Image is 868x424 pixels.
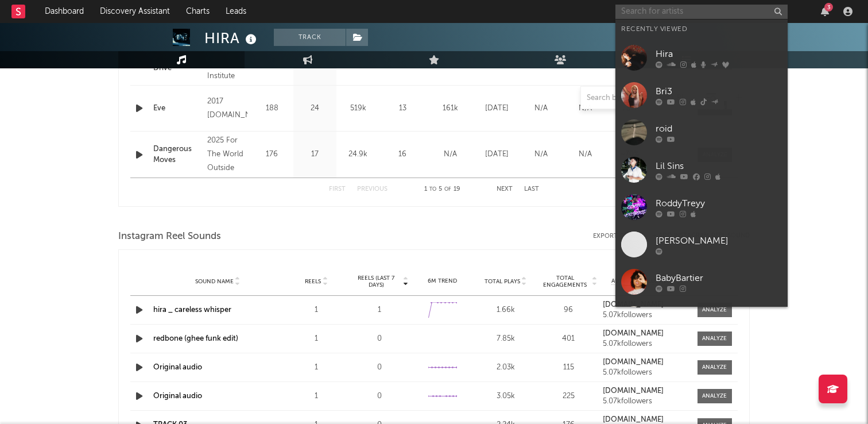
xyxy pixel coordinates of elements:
div: [DATE] [478,149,516,160]
div: 1 5 19 [410,183,474,196]
a: redbone (ghee funk edit) [153,335,238,342]
div: N/A [428,149,472,160]
div: 2025 For The World Outside [207,134,247,175]
div: HIRA [204,29,259,48]
a: Hira [615,39,788,76]
div: 1 [288,362,345,373]
div: roid [656,122,782,136]
div: 16 [382,149,423,160]
a: roid [615,114,788,151]
a: [DOMAIN_NAME] [603,387,689,395]
a: Lil Sins [615,151,788,188]
button: Previous [357,186,387,192]
a: slayr [615,300,788,338]
span: Total Engagements [540,275,591,288]
span: Total Plays [485,278,520,285]
div: 2.03k [477,362,534,373]
input: Search for artists [615,5,788,19]
span: Author / Followers [611,277,673,285]
div: 401 [540,333,598,345]
div: Bri3 [656,84,782,98]
a: BabyBartier [615,263,788,300]
div: 5.07k followers [603,311,689,319]
div: 0 [351,391,408,402]
span: of [444,187,451,192]
div: 1.66k [477,304,534,316]
div: 0 [351,333,408,345]
div: 1 [288,391,345,402]
div: 5.07k followers [603,398,689,406]
a: Bri3 [615,76,788,114]
a: Original audio [153,392,202,400]
div: 1 [288,333,345,345]
a: [DOMAIN_NAME] [603,301,689,309]
span: Instagram Reel Sounds [118,230,221,244]
div: 96 [540,304,598,316]
span: Reels (last 7 days) [351,275,401,288]
a: RoddyTreyy [615,188,788,226]
strong: [DOMAIN_NAME] [603,301,664,309]
div: Lil Sins [656,159,782,173]
button: 3 [821,7,829,16]
button: Last [524,186,539,192]
button: Track [274,29,346,46]
a: [PERSON_NAME] [615,226,788,263]
div: Hira [656,47,782,61]
div: 115 [540,362,598,373]
button: Next [497,186,513,192]
div: ~ 70 % [610,149,649,160]
div: 3.05k [477,391,534,402]
div: 24.9k [339,149,377,160]
div: 5.07k followers [603,369,689,377]
div: 6M Trend [414,277,471,286]
span: Sound Name [195,278,234,285]
strong: [DOMAIN_NAME] [603,330,664,337]
button: First [329,186,346,192]
strong: [DOMAIN_NAME] [603,416,664,423]
div: N/A [522,149,560,160]
div: 5.07k followers [603,340,689,348]
a: [DOMAIN_NAME] [603,330,689,338]
div: RoddyTreyy [656,196,782,210]
div: [PERSON_NAME] [656,234,782,248]
strong: [DOMAIN_NAME] [603,359,664,366]
strong: [DOMAIN_NAME] [603,387,664,395]
a: [DOMAIN_NAME] [603,359,689,367]
div: 1 [351,304,408,316]
div: 225 [540,391,598,402]
input: Search by song name or URL [581,94,702,103]
div: N/A [566,149,604,160]
a: Original audio [153,364,202,371]
div: BabyBartier [656,271,782,285]
a: Dangerous Moves [153,144,201,166]
div: 0 [351,362,408,373]
span: to [429,187,436,192]
div: Recently Viewed [621,22,782,36]
button: Export CSV [593,233,641,240]
div: 1 [288,304,345,316]
div: 176 [253,149,290,160]
span: Reels [305,278,321,285]
div: 3 [824,3,833,11]
div: 17 [296,149,334,160]
div: 7.85k [477,333,534,345]
a: hira _ careless whisper [153,306,231,314]
a: [DOMAIN_NAME] [603,416,689,424]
